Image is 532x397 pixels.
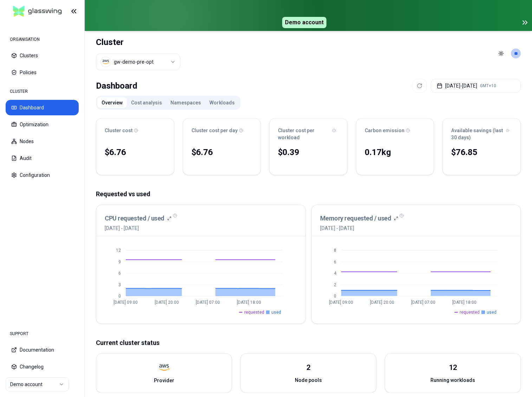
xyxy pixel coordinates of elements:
p: Current cluster status [96,338,521,348]
h3: Memory requested / used [320,213,391,223]
span: requested [244,309,264,315]
p: Requested vs used [96,189,521,199]
button: Namespaces [166,97,205,108]
div: $0.39 [278,147,339,158]
tspan: [DATE] 20:00 [155,300,179,305]
tspan: [DATE] 18:00 [237,300,261,305]
tspan: [DATE] 18:00 [452,300,476,305]
div: 12 [449,363,457,372]
div: Available savings (last 30 days) [451,127,512,141]
img: aws [102,58,109,65]
tspan: 9 [118,260,121,264]
div: Cluster cost per day [192,127,252,134]
span: GMT+10 [480,83,496,89]
span: Demo account [282,17,326,28]
img: aws [159,362,169,373]
button: Documentation [6,342,79,358]
tspan: 6 [333,260,336,264]
div: gw-demo-pre-opt [114,58,154,65]
div: 2 [306,363,310,372]
span: used [271,309,281,315]
span: used [487,309,497,315]
button: Optimization [6,117,79,132]
div: Cluster cost [105,127,166,134]
button: Select a value [96,53,180,70]
button: Audit [6,151,79,166]
button: Policies [6,65,79,80]
h1: Cluster [96,37,180,48]
div: Cluster cost per workload [278,127,339,141]
img: GlassWing [10,3,65,20]
tspan: 2 [333,282,336,287]
tspan: [DATE] 07:00 [411,300,435,305]
button: Workloads [205,97,239,108]
div: ORGANISATION [6,32,79,46]
button: Changelog [6,359,79,374]
h3: CPU requested / used [105,213,164,223]
tspan: [DATE] 09:00 [113,300,138,305]
span: Running workloads [430,377,475,384]
div: SUPPORT [6,327,79,341]
button: Overview [97,97,127,108]
div: $6.76 [192,147,252,158]
tspan: 0 [333,294,336,299]
span: Node pools [295,377,322,384]
button: Clusters [6,48,79,63]
div: $6.76 [105,147,166,158]
div: Carbon emission [365,127,426,134]
div: Dashboard [96,79,137,93]
tspan: 6 [118,271,121,276]
span: [DATE] - [DATE] [320,225,398,232]
span: [DATE] - [DATE] [105,225,171,232]
tspan: 0 [118,294,121,299]
button: Nodes [6,134,79,149]
div: CLUSTER [6,84,79,98]
tspan: [DATE] 09:00 [329,300,353,305]
span: Provider [154,377,174,384]
div: 0.17 kg [365,147,426,158]
button: Configuration [6,167,79,183]
button: Cost analysis [127,97,166,108]
button: [DATE]-[DATE]GMT+10 [431,79,521,93]
tspan: 12 [116,248,121,253]
button: Dashboard [6,100,79,115]
tspan: 3 [118,282,121,287]
tspan: 4 [333,271,336,276]
tspan: [DATE] 20:00 [370,300,394,305]
span: requested [460,309,480,315]
tspan: [DATE] 07:00 [196,300,220,305]
div: $76.85 [451,147,512,158]
tspan: 8 [333,248,336,253]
